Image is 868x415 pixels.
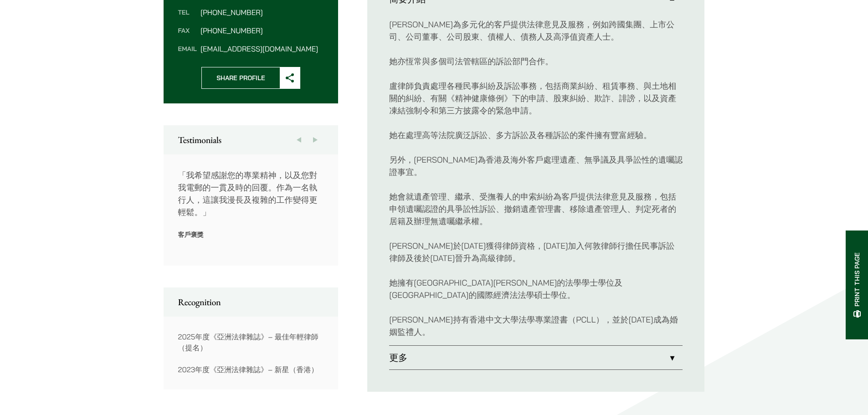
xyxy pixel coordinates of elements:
dt: Tel [178,9,197,27]
dd: [PHONE_NUMBER] [200,9,324,16]
p: 盧律師負責處理各種民事糾紛及訴訟事務，包括商業糾紛、租賃事務、與土地相關的糾紛、有關《精神健康條例》下的申請、股東糾紛、欺詐、誹謗，以及資產凍結強制令和第三方披露令的緊急申請。 [389,80,683,117]
span: Share Profile [202,67,280,88]
p: 「我希望感謝您的專業精神，以及您對我電郵的一貫及時的回覆。作為一名執行人，這讓我漫長及複雜的工作變得更輕鬆。」 [178,169,324,218]
dd: [EMAIL_ADDRESS][DOMAIN_NAME] [200,45,324,52]
p: 2025年度《亞洲法律雜誌》– 最佳年輕律師（提名） [178,331,324,353]
p: [PERSON_NAME]為多元化的客戶提供法律意見及服務，例如跨國集團、上市公司、公司董事、公司股東、債權人、債務人及高淨值資產人士。 [389,18,683,43]
p: 客戶褒獎 [178,231,324,239]
a: 更多 [389,346,683,369]
p: [PERSON_NAME]持有香港中文大學法學專業證書（PCLL），並於[DATE]成為婚姻監禮人。 [389,313,683,338]
button: Previous [291,125,307,154]
h2: Recognition [178,297,324,307]
button: Share Profile [201,67,300,89]
p: 她在處理高等法院廣泛訴訟、多方訴訟及各種訴訟的案件擁有豐富經驗。 [389,129,683,141]
button: Next [307,125,324,154]
dt: Email [178,45,197,52]
dd: [PHONE_NUMBER] [200,27,324,34]
h2: Testimonials [178,134,324,145]
div: 簡要介紹 [389,11,683,345]
dt: Fax [178,27,197,45]
p: 2023年度《亞洲法律雜誌》– 新星（香港） [178,364,324,375]
p: 另外，[PERSON_NAME]為香港及海外客戶處理遺產、無爭議及具爭訟性的遺囑認證事宜。 [389,154,683,178]
p: 她擁有[GEOGRAPHIC_DATA][PERSON_NAME]的法學學士學位及[GEOGRAPHIC_DATA]的國際經濟法法學碩士學位。 [389,277,683,301]
p: [PERSON_NAME]於[DATE]獲得律師資格，[DATE]加入何敦律師行擔任民事訴訟律師及後於[DATE]晉升為高級律師。 [389,240,683,264]
p: 她會就遺產管理、繼承、受撫養人的申索糾紛為客戶提供法律意見及服務，包括申領遺囑認證的具爭訟性訴訟、撤銷遺產管理書、移除遺產管理人、判定死者的居籍及辦理無遺囑繼承權。 [389,190,683,227]
p: 她亦恆常與多個司法管轄區的訴訟部門合作。 [389,55,683,67]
